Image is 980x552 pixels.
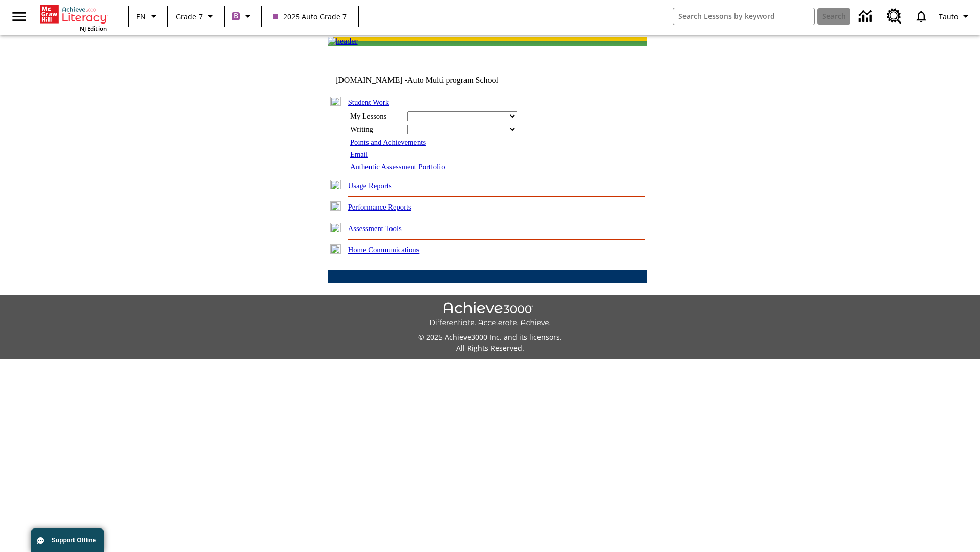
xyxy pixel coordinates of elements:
[136,11,146,22] span: EN
[330,97,341,106] img: minus.gif
[4,2,34,32] button: Open side menu
[880,3,908,30] a: Resource Center, Will open in new tab
[40,3,107,32] div: Home
[228,7,258,26] button: Boost Class color is purple. Change class color
[935,7,976,26] button: Profile/Settings
[348,246,420,254] a: Home Communications
[350,150,368,158] a: Email
[171,7,220,26] button: Grade: Grade 7, Select a grade
[234,10,238,22] span: B
[350,163,445,171] a: Authentic Assessment Portfolio
[429,302,551,328] img: Achieve3000 Differentiate Accelerate Achieve
[176,11,203,22] span: Grade 7
[348,181,392,190] a: Usage Reports
[348,224,402,233] a: Assessment Tools
[330,180,341,189] img: plus.gif
[335,76,523,85] td: [DOMAIN_NAME] -
[52,537,96,544] span: Support Offline
[939,11,958,22] span: Tauto
[330,244,341,254] img: plus.gif
[330,201,341,211] img: plus.gif
[852,3,880,31] a: Data Center
[273,11,347,22] span: 2025 Auto Grade 7
[350,138,426,146] a: Points and Achievements
[908,3,935,30] a: Notifications
[348,203,411,211] a: Performance Reports
[132,7,164,26] button: Language: EN, Select a language
[407,76,498,84] nobr: Auto Multi program School
[348,98,389,106] a: Student Work
[330,223,341,232] img: plus.gif
[350,112,401,121] div: My Lessons
[673,8,814,25] input: search field
[31,528,104,552] button: Support Offline
[350,125,401,134] div: Writing
[80,25,107,32] span: NJ Edition
[328,37,358,46] img: header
